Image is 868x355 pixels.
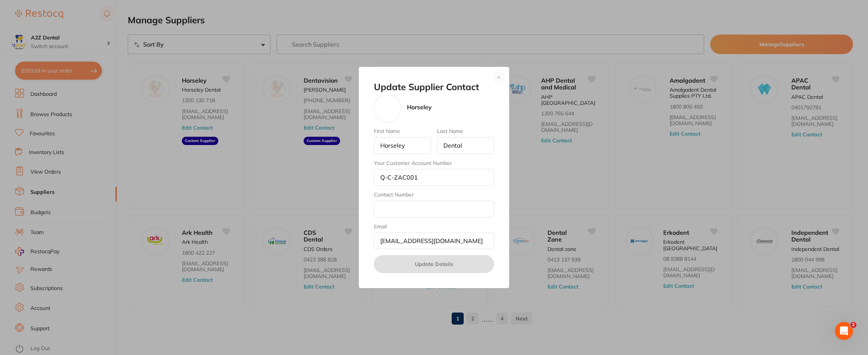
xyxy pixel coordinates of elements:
[407,104,432,110] p: Horseley
[374,192,494,198] label: Contact Number
[850,322,856,328] span: 2
[374,224,494,230] label: Email
[374,128,431,134] label: First Name
[835,322,853,340] iframe: Intercom live chat
[374,82,494,92] h2: Update Supplier Contact
[437,128,494,134] label: Last Name
[374,160,494,166] label: Your Customer Account Number
[374,255,494,273] button: Update Details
